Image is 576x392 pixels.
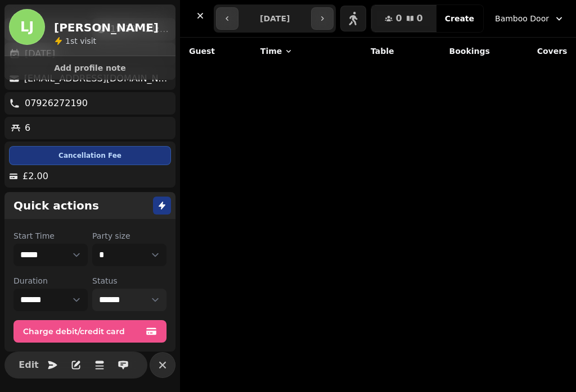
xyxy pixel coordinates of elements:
[371,5,436,32] button: 00
[336,38,401,65] th: Table
[180,38,254,65] th: Guest
[54,20,159,35] h2: [PERSON_NAME]
[401,38,497,65] th: Bookings
[92,275,166,286] label: Status
[9,61,171,75] button: Add profile note
[65,35,96,47] p: visit
[9,146,171,165] div: Cancellation Fee
[17,354,40,376] button: Edit
[25,121,30,135] p: 6
[92,230,166,241] label: Party size
[13,275,88,286] label: Duration
[488,8,571,29] button: Bamboo Door
[260,45,282,57] span: Time
[22,170,48,183] p: £2.00
[22,361,35,370] span: Edit
[445,15,474,22] span: Create
[13,230,88,241] label: Start Time
[13,198,99,213] h2: Quick actions
[20,20,34,34] span: LJ
[436,5,483,32] button: Create
[497,38,574,65] th: Covers
[260,45,293,57] button: Time
[23,327,143,335] span: Charge debit/credit card
[65,37,70,45] span: 1
[13,320,166,343] button: Charge debit/credit card
[395,14,402,23] span: 0
[495,13,549,24] span: Bamboo Door
[70,37,80,45] span: st
[417,14,423,23] span: 0
[25,97,88,110] p: 07926272190
[18,64,162,72] span: Add profile note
